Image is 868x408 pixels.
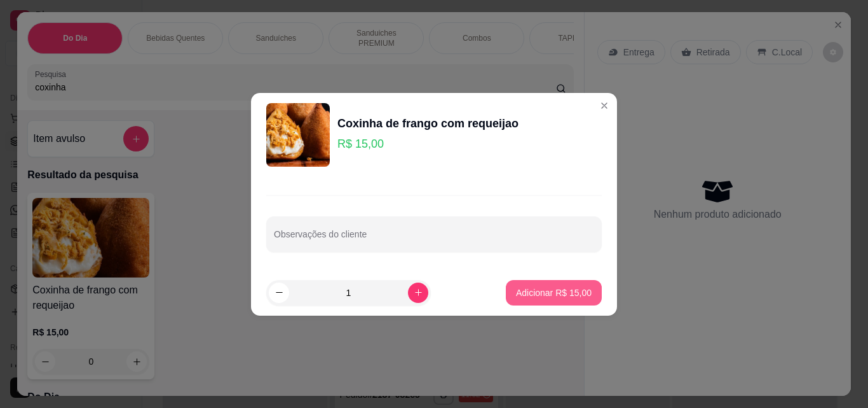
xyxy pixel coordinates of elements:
[337,115,519,132] div: Coxinha de frango com requeijao
[506,280,602,306] button: Adicionar R$ 15,00
[594,95,614,116] button: Close
[516,286,592,299] p: Adicionar R$ 15,00
[337,135,519,153] p: R$ 15,00
[266,103,330,167] img: product-image
[269,283,289,303] button: decrease-product-quantity
[408,283,428,303] button: increase-product-quantity
[274,233,594,246] input: Observações do cliente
